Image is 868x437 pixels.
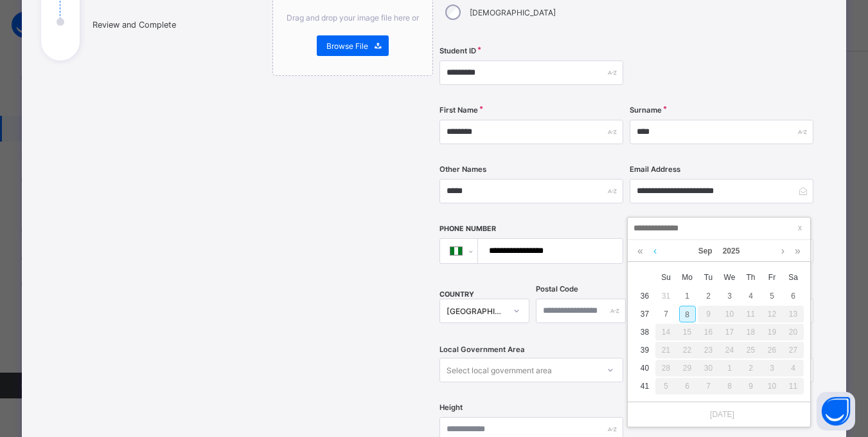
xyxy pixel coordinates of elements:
div: 30 [698,360,719,377]
div: 12 [761,306,783,322]
div: 9 [698,306,719,322]
td: September 30, 2025 [698,359,719,377]
td: September 29, 2025 [677,359,698,377]
td: September 10, 2025 [719,305,740,323]
div: 1 [719,360,740,377]
div: 26 [761,342,783,358]
button: Open asap [817,392,855,431]
label: Other Names [439,165,486,174]
div: 11 [783,378,804,395]
td: September 21, 2025 [655,341,677,359]
td: October 11, 2025 [783,377,804,395]
div: 19 [761,324,783,340]
label: First Name [439,106,478,115]
td: September 26, 2025 [761,341,783,359]
div: 5 [764,288,781,304]
td: September 1, 2025 [677,287,698,305]
td: October 8, 2025 [719,377,740,395]
label: Email Address [630,165,680,174]
th: Tue [698,268,719,287]
td: September 7, 2025 [655,305,677,323]
span: Tu [698,272,719,283]
td: September 23, 2025 [698,341,719,359]
td: October 9, 2025 [740,377,761,395]
td: 39 [634,341,655,359]
div: 5 [655,378,677,395]
label: Height [439,403,463,412]
td: September 9, 2025 [698,305,719,323]
div: 7 [698,378,719,395]
div: 16 [698,324,719,340]
td: September 4, 2025 [740,287,761,305]
td: October 1, 2025 [719,359,740,377]
td: October 2, 2025 [740,359,761,377]
span: Th [740,272,761,283]
a: Next month (PageDown) [778,240,788,262]
th: Sun [655,268,677,287]
a: Previous month (PageUp) [650,240,660,262]
div: 13 [783,306,804,322]
div: 23 [698,342,719,358]
div: 15 [677,324,698,340]
td: September 11, 2025 [740,305,761,323]
span: Sa [783,272,804,283]
span: We [719,272,740,283]
span: Local Government Area [439,345,525,354]
div: [GEOGRAPHIC_DATA] [447,306,506,316]
label: Postal Code [536,284,578,293]
td: September 22, 2025 [677,341,698,359]
a: Next year (Control + right) [792,240,804,262]
td: September 18, 2025 [740,323,761,341]
label: Surname [630,106,662,115]
td: September 5, 2025 [761,287,783,305]
div: 20 [783,324,804,340]
td: September 16, 2025 [698,323,719,341]
div: 22 [677,342,698,358]
span: Drag and drop your image file here or [287,13,419,23]
div: 8 [679,306,696,322]
div: 3 [761,360,783,377]
div: 29 [677,360,698,377]
td: 41 [634,377,655,395]
td: September 19, 2025 [761,323,783,341]
td: October 10, 2025 [761,377,783,395]
label: Student ID [439,46,476,55]
td: September 20, 2025 [783,323,804,341]
div: 10 [761,378,783,395]
div: 27 [783,342,804,358]
th: Sat [783,268,804,287]
td: September 3, 2025 [719,287,740,305]
div: 9 [740,378,761,395]
label: Phone Number [439,225,496,233]
td: 38 [634,323,655,341]
div: 1 [679,288,696,304]
a: Sep [693,240,718,262]
div: 7 [658,306,675,322]
a: Last year (Control + left) [634,240,646,262]
div: 6 [785,288,802,304]
td: September 25, 2025 [740,341,761,359]
td: September 27, 2025 [783,341,804,359]
div: 3 [722,288,738,304]
span: Fr [761,272,783,283]
div: 6 [677,378,698,395]
div: 2 [740,360,761,377]
td: September 15, 2025 [677,323,698,341]
td: August 31, 2025 [655,287,677,305]
div: 2 [700,288,717,304]
span: Mo [677,272,698,283]
td: October 5, 2025 [655,377,677,395]
td: September 17, 2025 [719,323,740,341]
td: September 24, 2025 [719,341,740,359]
td: September 6, 2025 [783,287,804,305]
div: 31 [658,288,675,304]
td: September 14, 2025 [655,323,677,341]
span: COUNTRY [439,290,474,299]
td: October 4, 2025 [783,359,804,377]
td: September 8, 2025 [677,305,698,323]
td: September 28, 2025 [655,359,677,377]
div: 24 [719,342,740,358]
a: [DATE] [704,409,734,420]
td: September 12, 2025 [761,305,783,323]
div: 18 [740,324,761,340]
